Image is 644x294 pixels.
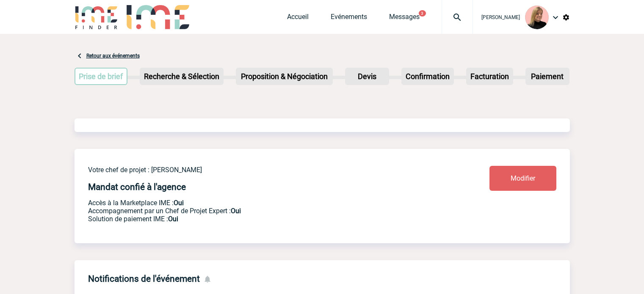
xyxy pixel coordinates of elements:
a: Messages [389,13,420,25]
p: Prestation payante [88,207,439,215]
h4: Mandat confié à l'agence [88,182,186,192]
button: 3 [419,10,426,16]
b: Oui [174,199,184,207]
p: Devis [346,69,388,84]
a: Evénements [331,13,367,25]
span: [PERSON_NAME] [481,14,520,20]
a: Retour aux événements [86,53,140,59]
b: Oui [168,215,178,223]
p: Confirmation [402,69,453,84]
span: Modifier [511,174,535,182]
img: IME-Finder [75,5,119,29]
p: Paiement [526,69,569,84]
a: Accueil [287,13,309,25]
p: Prise de brief [75,69,127,84]
p: Recherche & Sélection [141,69,223,84]
p: Conformité aux process achat client, Prise en charge de la facturation, Mutualisation de plusieur... [88,215,439,223]
b: Oui [231,207,241,215]
h4: Notifications de l'événement [88,274,200,284]
p: Facturation [467,69,512,84]
p: Proposition & Négociation [237,69,332,84]
p: Votre chef de projet : [PERSON_NAME] [88,166,439,174]
img: 131233-0.png [525,5,549,29]
p: Accès à la Marketplace IME : [88,199,439,207]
